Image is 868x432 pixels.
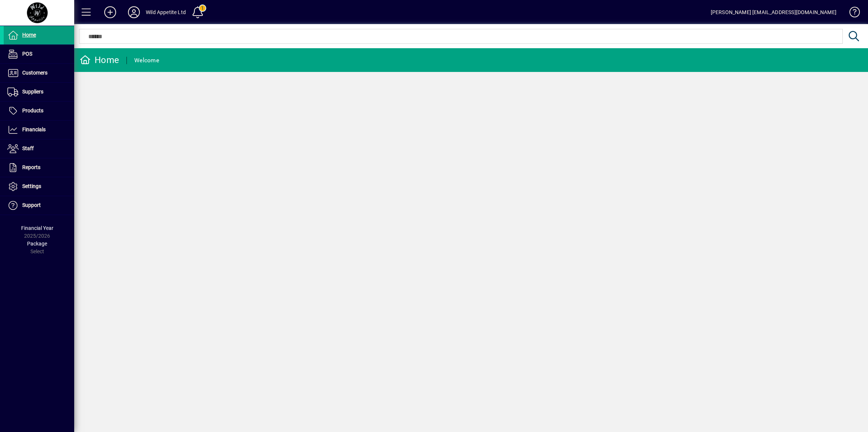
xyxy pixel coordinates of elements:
[4,102,74,120] a: Products
[21,225,53,231] span: Financial Year
[4,196,74,215] a: Support
[22,126,46,132] span: Financials
[22,202,41,208] span: Support
[134,55,159,66] div: Welcome
[22,183,41,189] span: Settings
[22,108,43,113] span: Products
[4,121,74,139] a: Financials
[98,6,122,19] button: Add
[844,1,859,26] a: Knowledge Base
[27,241,47,247] span: Package
[80,54,119,66] div: Home
[146,6,186,18] div: Wild Appetite Ltd
[22,32,36,38] span: Home
[4,45,74,63] a: POS
[4,139,74,158] a: Staff
[22,89,43,95] span: Suppliers
[4,177,74,196] a: Settings
[122,6,146,19] button: Profile
[22,51,32,57] span: POS
[711,6,836,18] div: [PERSON_NAME] [EMAIL_ADDRESS][DOMAIN_NAME]
[22,164,40,170] span: Reports
[4,64,74,82] a: Customers
[4,83,74,101] a: Suppliers
[4,158,74,177] a: Reports
[22,70,47,76] span: Customers
[22,145,34,151] span: Staff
